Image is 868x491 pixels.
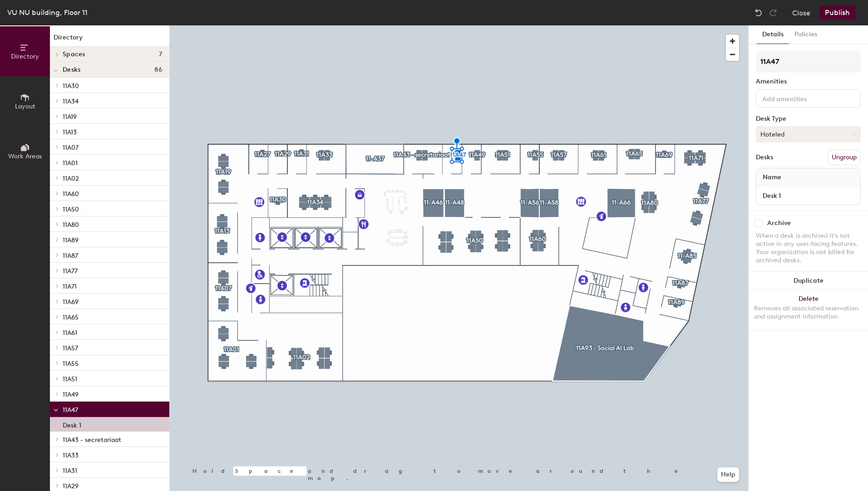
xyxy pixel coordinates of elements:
[154,66,162,74] span: 86
[50,33,169,47] h1: Directory
[63,298,79,306] span: 11A69
[756,115,861,123] div: Desk Type
[63,252,78,260] span: 11A87
[756,126,861,142] button: Hoteled
[792,5,810,20] button: Close
[63,128,77,136] span: 11A13
[756,78,861,85] div: Amenities
[63,267,78,275] span: 11A77
[63,51,85,58] span: Spaces
[63,283,77,290] span: 11A71
[749,272,868,290] button: Duplicate
[63,344,78,352] span: 11A57
[63,175,79,182] span: 11A02
[789,25,823,44] button: Policies
[63,329,77,337] span: 11A61
[63,406,78,414] span: 11A47
[756,232,861,265] div: When a desk is archived it's not active in any user-facing features. Your organization is not bil...
[63,113,77,121] span: 11A19
[63,452,79,459] span: 11A33
[717,467,739,482] button: Help
[758,189,858,202] input: Unnamed desk
[63,206,79,213] span: 11A50
[828,150,861,165] button: Ungroup
[819,5,855,20] button: Publish
[159,51,162,58] span: 7
[63,360,79,368] span: 11A55
[63,159,78,167] span: 11A01
[63,66,80,74] span: Desks
[754,304,863,321] div: Removes all associated reservation and assignment information
[63,467,77,475] span: 11A31
[7,7,88,18] div: VU NU building, Floor 11
[760,93,842,103] input: Add amenities
[8,152,42,160] span: Work Areas
[63,419,81,429] p: Desk 1
[63,144,79,152] span: 11A07
[63,375,77,383] span: 11A51
[754,8,763,17] img: Undo
[63,98,79,105] span: 11A34
[63,314,79,321] span: 11A65
[15,103,35,110] span: Layout
[758,169,786,186] span: Name
[767,220,791,227] div: Archive
[63,391,79,398] span: 11A49
[749,290,868,330] button: DeleteRemoves all associated reservation and assignment information
[11,53,39,60] span: Directory
[63,190,79,198] span: 11A60
[63,221,79,229] span: 11A80
[756,154,773,161] div: Desks
[757,25,789,44] button: Details
[63,482,79,490] span: 11A29
[63,436,121,444] span: 11A43 - secretariaat
[769,8,778,17] img: Redo
[63,236,79,244] span: 11A89
[63,82,79,90] span: 11A30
